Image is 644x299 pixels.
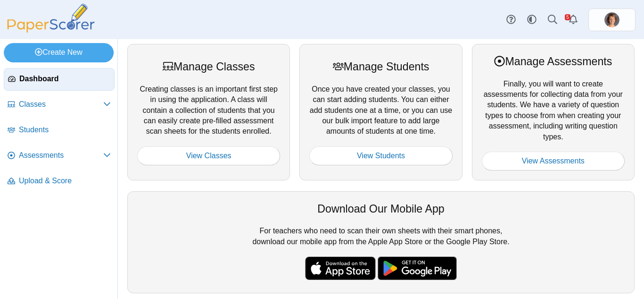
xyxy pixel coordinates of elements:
a: Students [4,119,115,142]
div: For teachers who need to scan their own sheets with their smart phones, download our mobile app f... [127,191,635,293]
a: View Assessments [482,152,625,171]
span: Classes [19,99,103,110]
div: Creating classes is an important first step in using the application. A class will contain a coll... [127,44,290,180]
a: PaperScorer [4,26,98,34]
div: Once you have created your classes, you can start adding students. You can either add students on... [299,44,462,180]
div: Finally, you will want to create assessments for collecting data from your students. We have a va... [472,44,635,180]
img: PaperScorer [4,4,98,33]
a: View Classes [137,146,280,165]
span: Elise Harding [604,12,619,27]
a: View Students [309,146,452,165]
a: ps.Qn51bzteyXZ9eoKk [588,9,636,31]
a: Dashboard [4,68,115,91]
a: Create New [4,43,114,62]
span: Students [19,125,111,135]
span: Dashboard [19,74,110,84]
img: apple-store-badge.svg [305,256,376,280]
div: Manage Classes [137,59,280,74]
a: Upload & Score [4,170,115,193]
a: Alerts [563,9,584,30]
a: Assessments [4,145,115,167]
span: Assessments [19,150,103,161]
div: Manage Assessments [482,54,625,69]
img: google-play-badge.png [378,256,457,280]
div: Download Our Mobile App [137,201,625,216]
img: ps.Qn51bzteyXZ9eoKk [604,12,619,27]
a: Classes [4,94,115,116]
div: Manage Students [309,59,452,74]
span: Upload & Score [19,176,111,186]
